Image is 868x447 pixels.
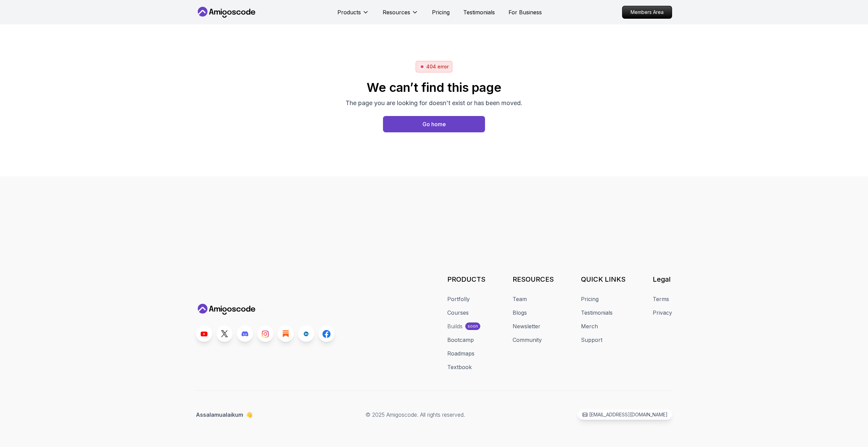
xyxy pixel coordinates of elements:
p: [EMAIL_ADDRESS][DOMAIN_NAME] [589,411,668,418]
p: Members Area [622,6,672,18]
a: Pricing [432,8,450,16]
h2: We can’t find this page [346,81,522,94]
button: Resources [383,8,418,22]
p: Resources [383,8,410,16]
a: For Business [508,8,542,16]
a: Newsletter [513,322,540,330]
a: Blogs [513,309,527,317]
h3: RESOURCES [513,275,554,284]
a: Roadmaps [447,349,474,358]
a: Discord link [237,326,253,342]
a: Youtube link [196,326,212,342]
h3: Legal [653,275,672,284]
a: Blog link [278,326,294,342]
a: [EMAIL_ADDRESS][DOMAIN_NAME] [578,410,672,420]
a: Bootcamp [447,336,474,344]
a: Textbook [447,363,472,371]
p: soon [468,324,478,329]
button: Go home [383,116,485,132]
a: Testimonials [581,309,613,317]
a: Community [513,336,542,344]
iframe: chat widget [826,404,868,437]
p: Assalamualaikum [196,411,253,419]
a: Home page [383,116,485,132]
a: Members Area [622,6,672,19]
p: Products [337,8,361,16]
a: Support [581,336,602,344]
a: Merch [581,322,598,330]
a: Testimonials [463,8,495,16]
a: Twitter link [216,326,233,342]
a: Pricing [581,295,599,303]
h3: PRODUCTS [447,275,485,284]
a: Portfolly [447,295,470,303]
div: Builds [447,322,463,330]
p: The page you are looking for doesn't exist or has been moved. [346,98,522,108]
a: Team [513,295,527,303]
p: 404 error [426,63,449,70]
a: Privacy [653,309,672,317]
a: Instagram link [257,326,273,342]
a: Courses [447,309,469,317]
span: 👋 [245,410,254,419]
h3: QUICK LINKS [581,275,625,284]
a: Terms [653,295,669,303]
a: LinkedIn link [298,326,314,342]
p: © 2025 Amigoscode. All rights reserved. [366,411,465,419]
div: Go home [422,120,446,128]
a: Facebook link [318,326,335,342]
button: Products [337,8,369,22]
